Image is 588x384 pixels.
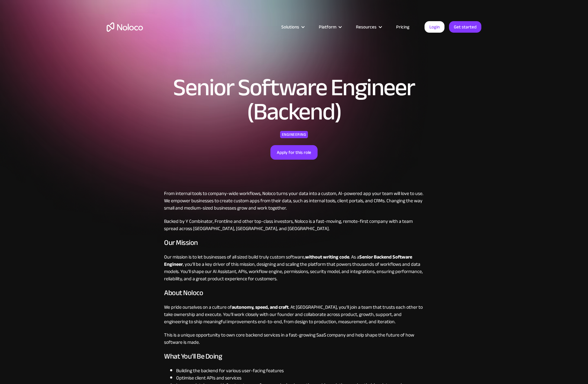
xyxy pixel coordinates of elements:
p: We pride ourselves on a culture of . At [GEOGRAPHIC_DATA], you’ll join a team that trusts each ot... [164,304,424,325]
div: Resources [356,23,376,31]
a: Get started [449,21,481,33]
div: Engineering [280,131,308,138]
li: Building the backend for various user-facing features [176,367,424,374]
a: Pricing [389,23,417,31]
div: Platform [319,23,336,31]
h3: Our Mission [164,238,424,247]
h1: Senior Software Engineer (Backend) [138,76,450,124]
strong: autonomy, speed, and craft [232,303,289,312]
div: Resources [348,23,389,31]
a: Apply for this role [270,145,318,160]
p: This is a unique opportunity to own core backend services in a fast-growing SaaS company and help... [164,331,424,346]
a: home [107,22,143,32]
p: From internal tools to company-wide workflows, Noloco turns your data into a custom, AI-powered a... [164,190,424,212]
li: Optimise client APIs and services [176,374,424,382]
p: Backed by Y Combinator, Frontline and other top-class investors, Noloco is a fast-moving, remote-... [164,218,424,232]
h3: What You’ll Be Doing [164,352,424,361]
div: Platform [311,23,348,31]
a: Login [425,21,444,33]
p: Our mission is to let businesses of all sized build truly custom software, . As a , you’ll be a k... [164,253,424,282]
div: Solutions [281,23,299,31]
strong: without writing code [305,252,349,262]
h3: About Noloco [164,288,424,298]
strong: Senior Backend Software Engineer [164,252,412,269]
div: Solutions [274,23,311,31]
